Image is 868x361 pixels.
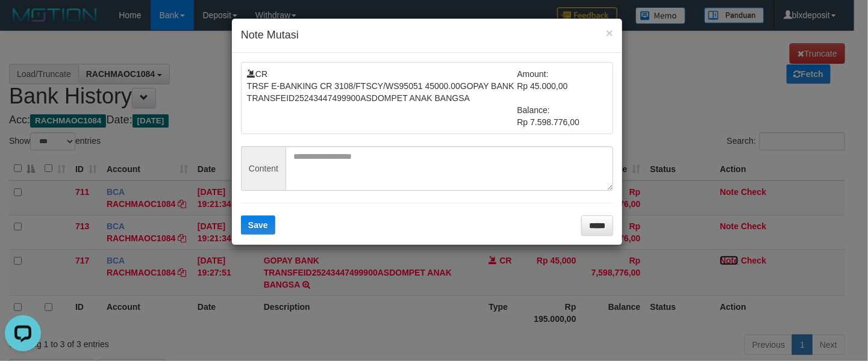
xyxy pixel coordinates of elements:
button: Save [241,215,275,235]
span: Content [241,146,286,191]
td: Amount: Rp 45.000,00 Balance: Rp 7.598.776,00 [517,68,608,128]
button: × [606,26,613,39]
h4: Note Mutasi [241,28,613,43]
span: Save [248,220,268,230]
td: CR TRSF E-BANKING CR 3108/FTSCY/WS95051 45000.00GOPAY BANK TRANSFEID25243447499900ASDOMPET ANAK B... [247,68,517,128]
button: Open LiveChat chat widget [5,5,41,41]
